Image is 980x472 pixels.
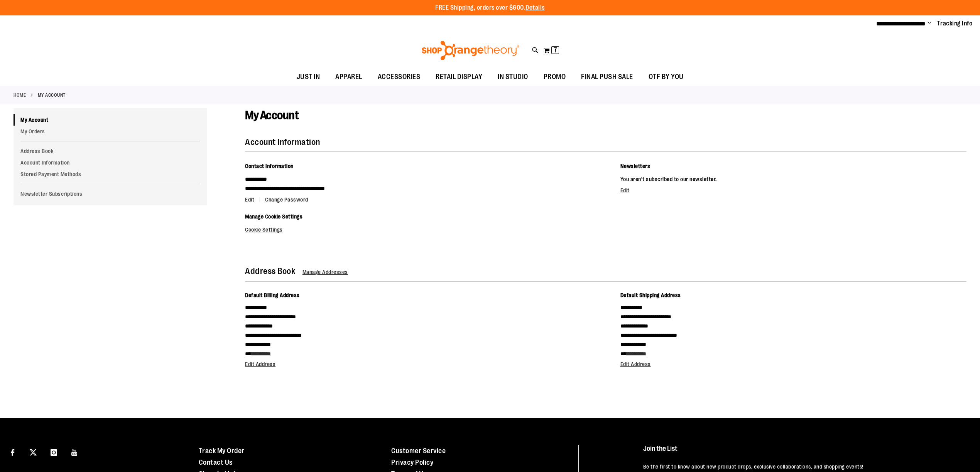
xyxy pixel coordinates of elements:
[6,445,19,459] a: Visit our Facebook page
[265,197,308,203] a: Change Password
[620,361,651,367] a: Edit Address
[68,445,81,459] a: Visit our Youtube page
[391,459,433,466] a: Privacy Policy
[289,68,328,86] a: JUST IN
[421,41,520,60] img: Shop Orangetheory
[30,449,37,456] img: Twitter
[199,459,233,466] a: Contact Us
[245,266,295,276] strong: Address Book
[335,68,362,86] span: APPAREL
[245,197,264,203] a: Edit
[14,157,207,168] a: Account Information
[643,445,958,459] h4: Join the List
[27,445,40,459] a: Visit our X page
[643,463,958,470] p: Be the first to know about new product drops, exclusive collaborations, and shopping events!
[370,68,428,86] a: ACCESSORIES
[38,92,66,99] strong: My Account
[490,68,536,86] a: IN STUDIO
[428,68,490,86] a: RETAIL DISPLAY
[525,4,545,11] a: Details
[641,68,691,86] a: OTF BY YOU
[245,137,320,147] strong: Account Information
[14,92,26,99] a: Home
[302,269,348,275] a: Manage Addresses
[245,227,283,233] a: Cookie Settings
[649,68,684,86] span: OTF BY YOU
[435,3,545,12] p: FREE Shipping, orders over $600.
[14,145,207,157] a: Address Book
[620,175,967,184] p: You aren't subscribed to our newsletter.
[245,213,302,220] span: Manage Cookie Settings
[544,68,566,86] span: PROMO
[581,68,633,86] span: FINAL PUSH SALE
[14,114,207,126] a: My Account
[573,68,641,86] a: FINAL PUSH SALE
[620,163,651,169] span: Newsletters
[47,445,61,459] a: Visit our Instagram page
[245,361,275,367] a: Edit Address
[14,188,207,200] a: Newsletter Subscriptions
[620,292,681,298] span: Default Shipping Address
[14,126,207,137] a: My Orders
[937,19,973,28] a: Tracking Info
[245,197,254,203] span: Edit
[536,68,574,86] a: PROMO
[498,68,528,86] span: IN STUDIO
[620,187,630,193] a: Edit
[297,68,320,86] span: JUST IN
[245,163,294,169] span: Contact Information
[391,447,446,455] a: Customer Service
[199,447,245,455] a: Track My Order
[245,292,300,298] span: Default Billing Address
[436,68,482,86] span: RETAIL DISPLAY
[328,68,370,86] a: APPAREL
[928,20,931,27] button: Account menu
[554,46,557,54] span: 7
[14,168,207,180] a: Stored Payment Methods
[245,109,299,122] span: My Account
[378,68,421,86] span: ACCESSORIES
